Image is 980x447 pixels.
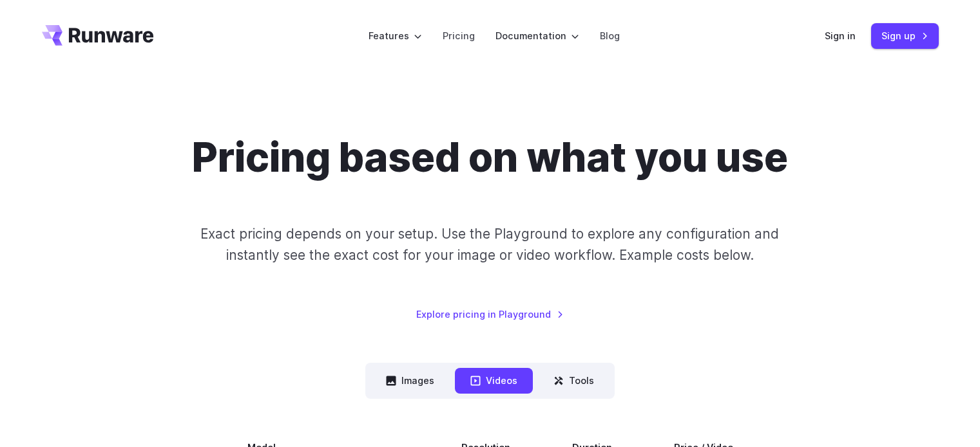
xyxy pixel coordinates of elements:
label: Features [369,28,422,43]
p: Exact pricing depends on your setup. Use the Playground to explore any configuration and instantl... [176,223,803,266]
a: Sign up [871,23,939,48]
a: Blog [600,28,620,43]
a: Pricing [443,28,475,43]
button: Videos [455,368,533,393]
h1: Pricing based on what you use [192,134,788,182]
button: Images [370,368,450,393]
button: Tools [538,368,610,393]
a: Explore pricing in Playground [416,307,564,322]
label: Documentation [495,28,579,43]
a: Go to / [42,25,154,46]
a: Sign in [825,28,856,43]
